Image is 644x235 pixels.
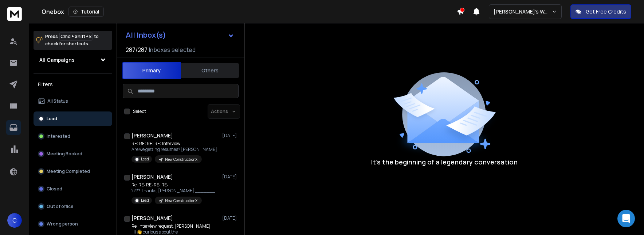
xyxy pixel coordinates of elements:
p: Get Free Credits [586,8,626,15]
button: Out of office [34,199,112,214]
p: All Status [47,98,68,104]
p: Hi 👋 curious about the [131,229,211,235]
button: Get Free Credits [570,4,631,19]
button: All Status [34,94,112,109]
span: 287 / 287 [126,45,148,54]
button: Interested [34,129,112,144]
button: C [7,213,22,228]
p: Are we getting resumes? [PERSON_NAME] [131,147,217,152]
p: Out of office [47,204,74,209]
p: Lead [47,116,57,122]
label: Select [133,109,146,114]
p: Re: RE: RE: RE: RE: [131,182,219,188]
button: Meeting Booked [34,147,112,161]
button: All Campaigns [34,53,112,67]
p: [DATE] [222,133,239,139]
h1: All Campaigns [39,56,75,64]
p: RE: RE: RE: RE: Interview [131,141,217,147]
p: ???? Thanks, [PERSON_NAME] ________________________________ [131,188,219,194]
p: Re: Interview request, [PERSON_NAME] [131,223,211,229]
h3: Inboxes selected [149,45,196,54]
p: [DATE] [222,174,239,180]
span: Cmd + Shift + k [59,32,93,41]
h1: [PERSON_NAME] [131,132,173,139]
p: Wrong person [47,221,78,227]
h1: [PERSON_NAME] [131,173,173,181]
button: Primary [122,62,181,79]
button: Lead [34,111,112,126]
button: All Inbox(s) [120,28,240,42]
button: Tutorial [68,7,104,17]
h1: All Inbox(s) [126,31,166,39]
div: Onebox [42,7,457,17]
button: Closed [34,182,112,196]
p: [DATE] [222,215,239,221]
p: New ConstructionX [165,157,197,162]
p: New ConstructionX [165,198,197,204]
button: Meeting Completed [34,164,112,179]
h1: [PERSON_NAME] [131,215,173,222]
p: Meeting Completed [47,168,90,174]
p: [PERSON_NAME]'s Workspace [494,8,551,15]
p: Press to check for shortcuts. [45,33,99,48]
p: Lead [141,156,149,162]
p: It’s the beginning of a legendary conversation [371,157,518,167]
p: Interested [47,133,70,139]
button: Others [181,62,239,79]
p: Lead [141,198,149,203]
p: Closed [47,186,62,192]
button: Wrong person [34,217,112,231]
p: Meeting Booked [47,151,82,157]
h3: Filters [34,79,112,90]
div: Open Intercom Messenger [617,210,635,227]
